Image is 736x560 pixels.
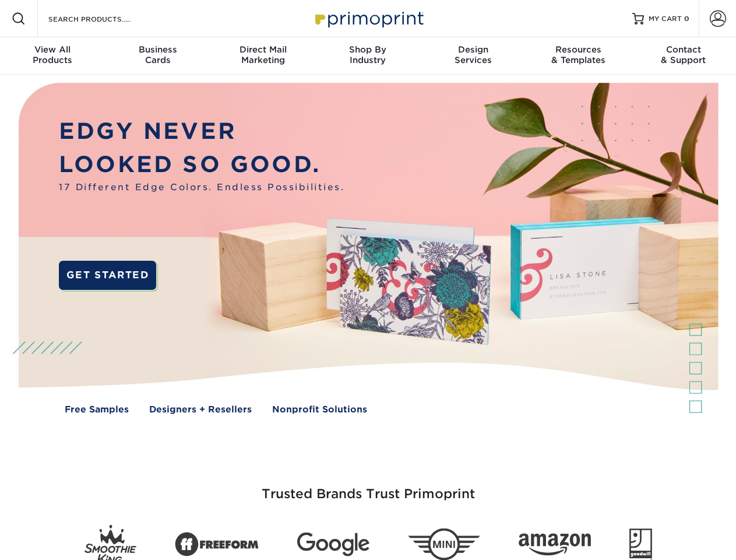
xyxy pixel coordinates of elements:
span: Design [421,44,526,55]
span: Shop By [315,44,420,55]
a: Resources& Templates [526,37,631,75]
a: Shop ByIndustry [315,37,420,75]
div: Marketing [210,44,315,65]
img: Primoprint [310,6,427,31]
span: 0 [684,15,689,23]
img: Amazon [519,534,591,556]
a: BusinessCards [105,37,210,75]
div: Services [421,44,526,65]
h3: Trusted Brands Trust Primoprint [27,459,709,516]
img: Goodwill [629,528,652,560]
a: Designers + Resellers [149,403,252,416]
div: & Support [631,44,736,65]
a: Contact& Support [631,37,736,75]
p: LOOKED SO GOOD. [59,148,344,181]
span: Direct Mail [210,44,315,55]
span: Business [105,44,210,55]
img: Google [297,533,369,556]
div: Industry [315,44,420,65]
span: MY CART [649,14,682,24]
div: Cards [105,44,210,65]
a: Direct MailMarketing [210,37,315,75]
div: & Templates [526,44,631,65]
span: 17 Different Edge Colors. Endless Possibilities. [59,181,344,194]
span: Resources [526,44,631,55]
input: SEARCH PRODUCTS..... [47,12,161,26]
p: EDGY NEVER [59,115,344,148]
a: DesignServices [421,37,526,75]
a: GET STARTED [59,261,156,290]
span: Contact [631,44,736,55]
a: Nonprofit Solutions [272,403,367,416]
a: Free Samples [65,403,129,416]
